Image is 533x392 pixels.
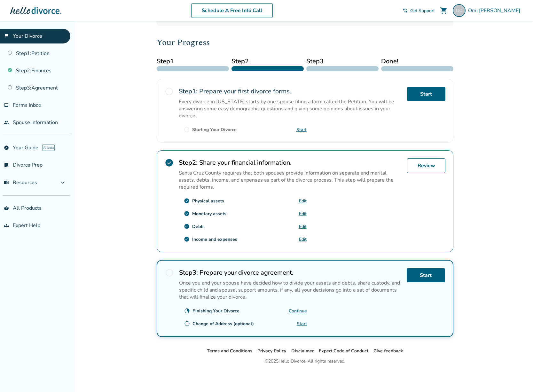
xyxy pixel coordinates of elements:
[4,179,37,186] span: Resources
[4,223,9,228] span: groups
[296,127,307,133] a: Start
[184,211,190,216] span: check_circle
[192,321,254,327] div: Change of Address (optional)
[319,348,368,354] a: Expert Code of Conduct
[4,206,9,211] span: shopping_basket
[192,127,237,133] div: Starting Your Divorce
[165,268,174,277] span: radio_button_unchecked
[207,348,252,354] a: Terms and Conditions
[299,236,307,242] a: Edit
[179,279,402,301] p: Once you and your spouse have decided how to divide your assets and debts, share custody, and spe...
[179,268,402,277] h2: Prepare your divorce agreement.
[157,57,229,66] span: Step 1
[299,223,307,230] a: Edit
[440,7,448,14] span: shopping_cart
[59,179,67,186] span: expand_more
[4,162,9,168] span: list_alt_check
[403,8,435,14] a: phone_in_talkGet Support
[184,321,190,326] span: radio_button_unchecked
[192,198,224,204] div: Physical assets
[192,223,205,230] div: Debts
[373,347,403,355] li: Give feedback
[165,158,174,167] span: check_circle
[192,211,226,217] div: Monetary assets
[191,3,273,18] a: Schedule A Free Info Call
[297,321,307,327] a: Start
[179,87,198,96] strong: Step 1 :
[184,308,190,314] span: clock_loader_40
[184,198,190,204] span: check_circle
[231,57,304,66] span: Step 2
[289,308,307,314] a: Continue
[501,361,533,392] iframe: Chat Widget
[179,98,402,119] p: Every divorce in [US_STATE] starts by one spouse filing a form called the Petition. You will be a...
[299,198,307,204] a: Edit
[381,57,453,66] span: Done!
[265,357,345,365] div: © 2025 Hello Divorce. All rights reserved.
[165,87,174,96] span: radio_button_unchecked
[4,180,9,185] span: menu_book
[291,347,314,355] li: Disclaimer
[184,127,190,132] span: radio_button_unchecked
[42,145,55,151] span: AI beta
[192,236,237,242] div: Income and expenses
[403,8,408,13] span: phone_in_talk
[184,236,190,242] span: check_circle
[407,87,445,101] a: Start
[299,211,307,217] a: Edit
[184,223,190,229] span: check_circle
[13,102,41,109] span: Forms Inbox
[179,158,402,167] h2: Share your financial information.
[179,268,198,277] strong: Step 3 :
[179,158,198,167] strong: Step 2 :
[407,268,445,282] a: Start
[179,87,402,96] h2: Prepare your first divorce forms.
[4,145,9,150] span: explore
[257,348,286,354] a: Privacy Policy
[192,308,239,314] div: Finishing Your Divorce
[4,34,9,39] span: flag_2
[407,158,445,173] a: Review
[410,8,435,14] span: Get Support
[4,120,9,125] span: people
[157,36,453,49] h2: Your Progress
[4,103,9,108] span: inbox
[468,7,523,14] span: Omi [PERSON_NAME]
[453,4,466,17] img: gomacs@gmail.com
[306,57,379,66] span: Step 3
[179,169,402,191] p: Santa Cruz County requires that both spouses provide information on separate and marital assets, ...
